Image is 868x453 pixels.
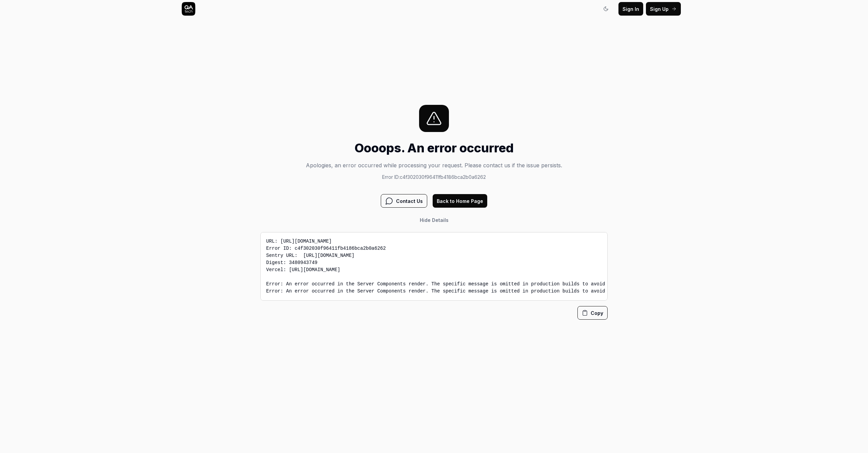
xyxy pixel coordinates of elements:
[420,217,431,223] span: Hide
[577,306,608,320] button: Copy
[260,139,608,157] h1: Oooops. An error occurred
[416,213,453,227] button: Hide Details
[650,5,669,13] span: Sign Up
[260,161,608,169] p: Apologies, an error occurred while processing your request. Please contact us if the issue persists.
[432,217,449,223] span: Details
[381,194,427,208] button: Contact Us
[646,2,681,16] button: Sign Up
[260,173,608,181] p: Error ID: c4f302030f96411fb4186bca2b0a6262
[618,2,643,16] button: Sign In
[623,5,639,13] span: Sign In
[433,194,487,208] button: Back to Home Page
[260,232,608,301] pre: URL: [URL][DOMAIN_NAME] Error ID: c4f302030f96411fb4186bca2b0a6262 Sentry URL: [URL][DOMAIN_NAME]...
